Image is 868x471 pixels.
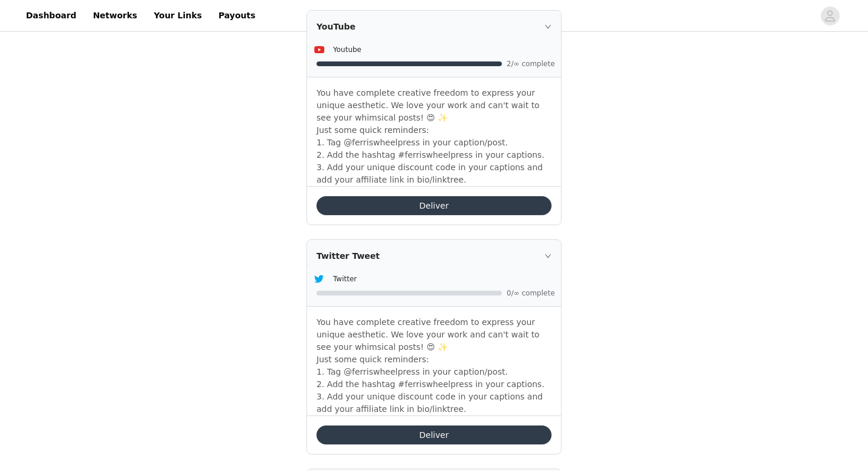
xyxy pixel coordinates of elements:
[333,275,357,283] span: Twitter
[316,124,552,137] p: Just some quick reminders:
[307,240,561,272] div: icon: rightTwitter Tweet
[544,252,552,259] i: icon: right
[211,2,263,29] a: Payouts
[507,290,554,297] span: 0/∞ complete
[316,353,552,366] p: Just some quick reminders:
[316,87,552,124] p: You have complete creative freedom to express your unique aesthetic. We love your work and can't ...
[86,2,144,29] a: Networks
[507,60,554,67] span: 2/∞ complete
[146,2,209,29] a: Your Links
[544,23,552,30] i: icon: right
[307,11,561,43] div: icon: rightYouTube
[316,196,552,215] button: Deliver
[316,316,552,353] p: You have complete creative freedom to express your unique aesthetic. We love your work and can't ...
[824,7,836,25] div: avatar
[316,137,552,186] p: 1. Tag @ferriswheelpress in your caption/post. 2. Add the hashtag #ferriswheelpress in your capti...
[316,425,552,444] button: Deliver
[333,46,361,54] span: Youtube
[19,2,83,29] a: Dashboard
[316,366,552,415] p: 1. Tag @ferriswheelpress in your caption/post. 2. Add the hashtag #ferriswheelpress in your capti...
